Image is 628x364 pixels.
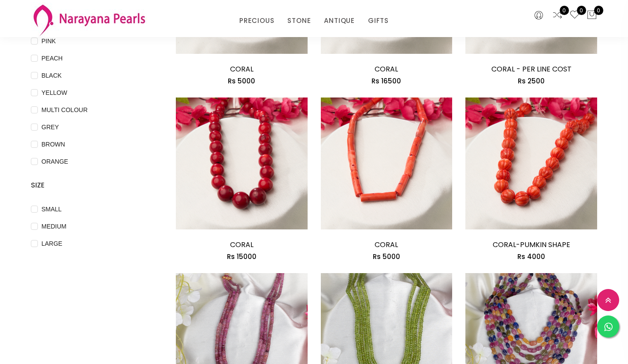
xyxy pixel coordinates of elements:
[373,252,400,261] span: Rs 5000
[560,6,569,15] span: 0
[239,14,274,27] a: PRECIOUS
[518,76,545,86] span: Rs 2500
[594,6,603,15] span: 0
[38,36,59,46] span: PINK
[38,204,65,214] span: SMALL
[375,64,398,74] a: CORAL
[38,71,65,80] span: BLACK
[38,221,70,231] span: MEDIUM
[491,64,572,74] a: CORAL - PER LINE COST
[375,240,398,250] a: CORAL
[38,157,72,166] span: ORANGE
[587,10,597,21] button: 0
[38,88,71,98] span: YELLOW
[38,53,66,63] span: PEACH
[38,122,63,132] span: GREY
[38,105,91,115] span: MULTI COLOUR
[577,6,586,15] span: 0
[230,240,253,250] a: CORAL
[324,14,355,27] a: ANTIQUE
[552,10,563,21] a: 0
[517,252,545,261] span: Rs 4000
[31,180,149,191] h4: SIZE
[228,76,255,86] span: Rs 5000
[227,252,256,261] span: Rs 15000
[372,76,401,86] span: Rs 16500
[493,240,570,250] a: CORAL-PUMKIN SHAPE
[38,139,69,149] span: BROWN
[230,64,253,74] a: CORAL
[287,14,311,27] a: STONE
[38,239,66,248] span: LARGE
[368,14,389,27] a: GIFTS
[569,10,580,21] a: 0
